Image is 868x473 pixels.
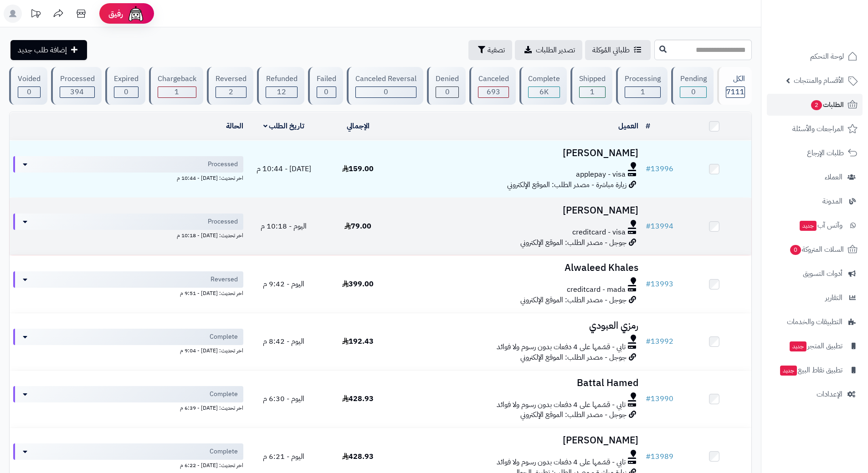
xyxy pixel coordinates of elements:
[497,400,626,410] span: تابي - قسّمها على 4 دفعات بدون رسوم ولا فوائد
[497,342,626,352] span: تابي - قسّمها على 4 دفعات بدون رسوم ولا فوائد
[355,74,416,84] div: Canceled Reversal
[779,364,842,376] span: تطبيق نقاط البيع
[539,86,549,97] span: 6K
[158,74,196,84] div: Chargeback
[205,67,255,105] a: Reversed 2
[767,383,863,405] a: الإعدادات
[60,87,94,97] div: 394
[342,336,374,347] span: 192.43
[208,160,238,169] span: Processed
[790,341,806,351] span: جديد
[255,67,306,105] a: Refunded 12
[625,74,661,84] div: Processing
[317,87,336,97] div: 0
[10,40,87,60] a: إضافة طلب جديد
[767,335,863,357] a: تطبيق المتجرجديد
[567,285,626,295] span: creditcard - mada
[175,86,179,97] span: 1
[487,86,500,97] span: 693
[646,279,673,290] a: #13993
[822,195,842,208] span: المدونة
[520,295,627,305] span: جوجل - مصدر الطلب: الموقع الإلكتروني
[436,74,459,84] div: Denied
[13,173,243,182] div: اخر تحديث: [DATE] - 10:44 م
[488,45,505,56] span: تصفية
[810,98,844,111] span: الطلبات
[124,86,128,97] span: 0
[13,230,243,239] div: اخر تحديث: [DATE] - 10:18 م
[614,67,669,105] a: Processing 1
[13,460,243,469] div: اخر تحديث: [DATE] - 6:22 م
[528,74,560,84] div: Complete
[436,87,458,97] div: 0
[529,87,560,97] div: 6007
[767,94,863,116] a: الطلبات2
[590,86,595,97] span: 1
[263,121,305,132] a: تاريخ الطلب
[767,46,863,67] a: لوحة التحكم
[780,366,797,376] span: جديد
[790,244,801,255] span: 0
[263,393,304,404] span: اليوم - 6:30 م
[18,45,67,56] span: إضافة طلب جديد
[669,67,715,105] a: Pending 0
[344,221,371,232] span: 79.00
[789,340,842,352] span: تطبيق المتجر
[580,87,605,97] div: 1
[800,221,817,231] span: جديد
[691,86,696,97] span: 0
[572,227,626,238] span: creditcard - visa
[114,87,138,97] div: 0
[158,87,196,97] div: 1
[726,74,745,84] div: الكل
[520,352,627,363] span: جوجل - مصدر الطلب: الموقع الإلكتروني
[103,67,147,105] a: Expired 0
[646,336,673,347] a: #13992
[767,263,863,285] a: أدوات التسويق
[399,320,638,331] h3: رمزي العبودي
[646,451,673,462] a: #13989
[646,393,651,404] span: #
[825,291,842,304] span: التقارير
[27,86,31,97] span: 0
[216,87,246,97] div: 2
[825,171,842,183] span: العملاء
[803,267,842,280] span: أدوات التسويق
[49,67,103,105] a: Processed 394
[767,190,863,212] a: المدونة
[569,67,614,105] a: Shipped 1
[226,121,243,132] a: الحالة
[767,118,863,140] a: المراجعات والأسئلة
[625,87,660,97] div: 1
[208,217,238,226] span: Processed
[127,5,145,23] img: ai-face.png
[147,67,205,105] a: Chargeback 1
[646,221,673,232] a: #13994
[478,74,508,84] div: Canceled
[24,5,47,25] a: تحديثات المنصة
[13,402,243,412] div: اخر تحديث: [DATE] - 6:39 م
[229,86,233,97] span: 2
[646,221,651,232] span: #
[467,67,517,105] a: Canceled 693
[807,147,844,159] span: طلبات الإرجاع
[767,359,863,381] a: تطبيق نقاط البيعجديد
[399,435,638,446] h3: [PERSON_NAME]
[646,393,673,404] a: #13990
[60,74,94,84] div: Processed
[646,163,651,174] span: #
[618,121,638,132] a: العميل
[216,74,247,84] div: Reversed
[497,457,626,468] span: تابي - قسّمها على 4 دفعات بدون رسوم ولا فوائد
[70,86,84,97] span: 394
[317,74,336,84] div: Failed
[592,45,630,56] span: طلباتي المُوكلة
[324,86,329,97] span: 0
[211,275,238,284] span: Reversed
[646,451,651,462] span: #
[794,74,844,87] span: الأقسام والمنتجات
[680,74,706,84] div: Pending
[767,311,863,333] a: التطبيقات والخدمات
[817,388,842,401] span: الإعدادات
[646,121,650,132] a: #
